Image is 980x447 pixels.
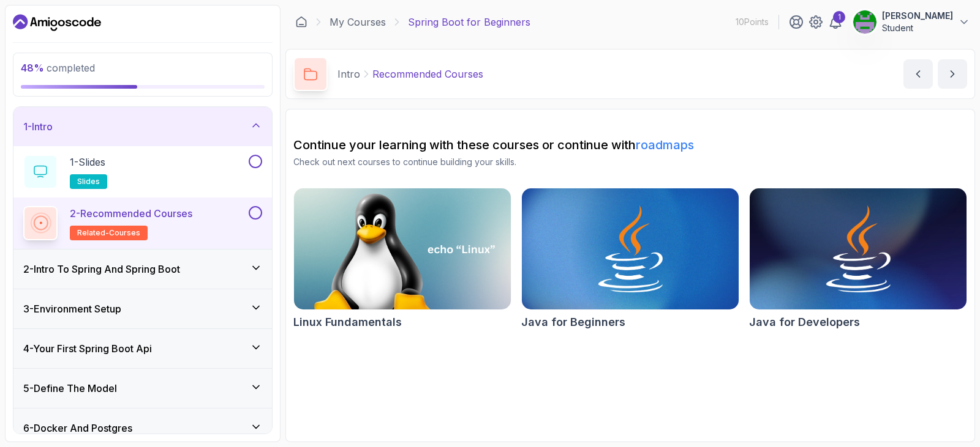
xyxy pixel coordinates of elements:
p: Intro [337,67,360,81]
a: Linux Fundamentals cardLinux Fundamentals [293,188,511,331]
h2: Continue your learning with these courses or continue with [293,136,967,153]
button: 2-Intro To Spring And Spring Boot [13,249,272,289]
button: 4-Your First Spring Boot Api [13,329,272,368]
a: roadmaps [636,138,694,152]
p: Recommended Courses [372,67,483,81]
span: slides [77,177,100,187]
img: Java for Beginners card [522,188,739,309]
h2: Java for Beginners [521,314,625,331]
button: previous content [903,59,933,89]
a: Dashboard [13,13,101,32]
a: Java for Developers cardJava for Developers [749,188,967,331]
p: Check out next courses to continue building your skills. [293,156,967,168]
h3: 2 - Intro To Spring And Spring Boot [23,262,180,276]
h3: 5 - Define The Model [23,381,117,396]
button: 1-Intro [13,107,272,146]
button: 2-Recommended Coursesrelated-courses [23,206,262,240]
button: 5-Define The Model [13,369,272,408]
a: Java for Beginners cardJava for Beginners [521,188,739,331]
h3: 6 - Docker And Postgres [23,421,132,435]
h2: Linux Fundamentals [293,314,402,331]
img: user profile image [853,10,876,34]
button: next content [938,59,967,89]
span: completed [21,62,95,74]
p: 2 - Recommended Courses [70,206,192,221]
button: 3-Environment Setup [13,289,272,328]
h2: Java for Developers [749,314,860,331]
img: Linux Fundamentals card [294,188,511,309]
h3: 3 - Environment Setup [23,301,121,316]
p: [PERSON_NAME] [882,10,953,22]
button: 1-Slidesslides [23,155,262,189]
img: Java for Developers card [750,188,967,309]
p: Spring Boot for Beginners [408,15,530,29]
a: 1 [828,15,843,29]
h3: 1 - Intro [23,119,53,134]
p: 1 - Slides [70,155,105,169]
button: user profile image[PERSON_NAME]Student [853,10,970,34]
h3: 4 - Your First Spring Boot Api [23,341,152,356]
p: 10 Points [736,16,769,28]
a: My Courses [330,15,386,29]
p: Student [882,22,953,34]
div: 1 [833,11,845,23]
span: 48 % [21,62,44,74]
a: Dashboard [295,16,307,28]
span: related-courses [77,228,140,238]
